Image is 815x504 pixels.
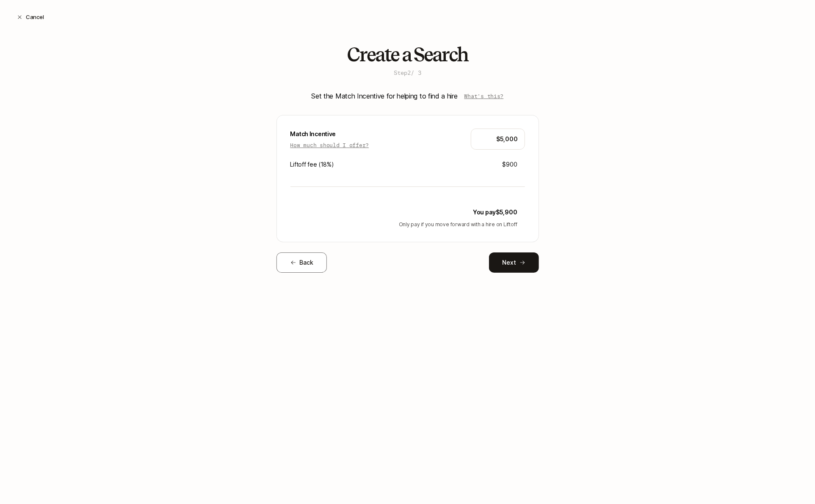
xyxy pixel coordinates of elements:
[312,90,458,101] p: Set the Match Incentive for helping to find a hire
[464,92,504,100] p: What's this?
[290,141,369,149] p: How much should I offer?
[290,129,369,139] p: Match Incentive
[290,221,517,228] p: Only pay if you move forward with a hire on Liftoff
[290,159,334,170] p: Liftoff fee ( 18 %)
[503,159,517,170] p: $900
[489,252,539,273] button: Next
[10,9,50,25] button: Cancel
[478,134,518,144] input: $10,000
[394,68,421,77] p: Step 2 / 3
[276,252,327,273] button: Back
[347,44,468,65] h2: Create a Search
[473,207,517,217] p: You pay $5,900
